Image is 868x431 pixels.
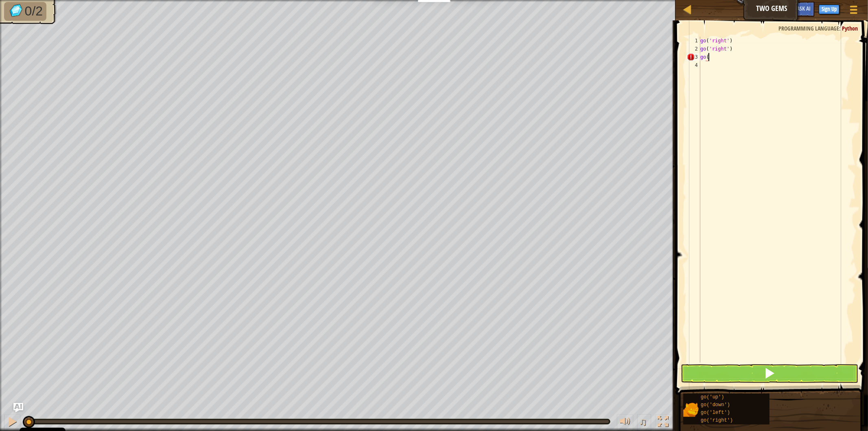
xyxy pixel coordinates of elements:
button: Ask AI [13,403,23,413]
div: 4 [687,61,700,69]
button: Adjust volume [617,414,633,431]
button: Show game menu [844,2,864,21]
button: Toggle fullscreen [655,414,671,431]
div: 3 [687,53,700,61]
li: Collect the gems. [4,2,46,21]
div: 1 [687,37,700,45]
span: go('down') [701,402,730,408]
span: go('left') [701,410,730,416]
img: portrait.png [683,402,699,418]
span: Programming language [778,24,839,32]
button: Ctrl + P: Pause [4,414,20,431]
div: 2 [687,45,700,53]
span: 0/2 [25,4,43,18]
span: Python [842,24,858,32]
span: : [839,24,842,32]
button: Ask AI [793,2,815,17]
span: go('up') [701,394,724,400]
button: ♫ [637,414,651,431]
button: Shift+Enter: Run current code. [681,364,858,383]
span: ♫ [639,416,647,428]
span: go('right') [701,418,733,423]
button: Sign Up [819,4,840,14]
span: Ask AI [797,4,811,12]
